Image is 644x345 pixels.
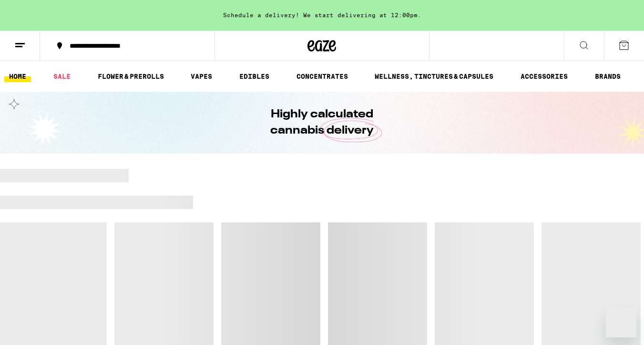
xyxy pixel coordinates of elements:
[93,71,169,82] a: FLOWER & PREROLLS
[235,71,274,82] a: EDIBLES
[186,71,217,82] a: VAPES
[606,307,636,337] iframe: Button to launch messaging window
[590,71,625,82] a: BRANDS
[244,106,401,139] h1: Highly calculated cannabis delivery
[292,71,353,82] a: CONCENTRATES
[516,71,572,82] a: ACCESSORIES
[370,71,498,82] a: WELLNESS, TINCTURES & CAPSULES
[4,71,31,82] a: HOME
[49,71,75,82] a: SALE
